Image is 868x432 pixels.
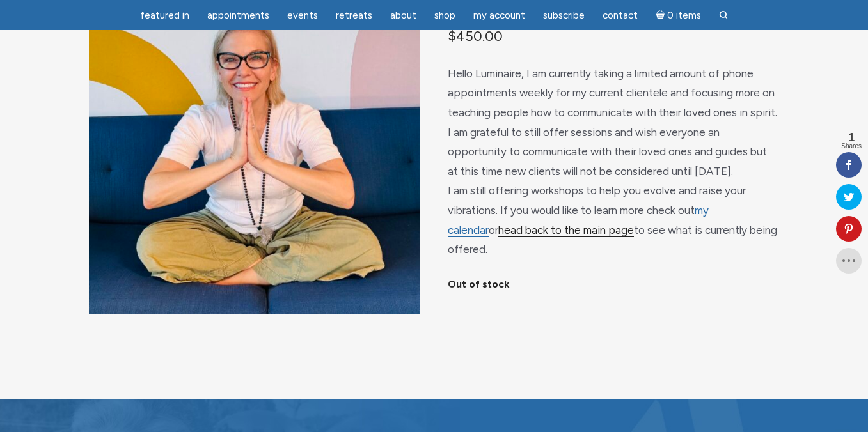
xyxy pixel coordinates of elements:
[383,3,424,28] a: About
[207,10,269,21] span: Appointments
[473,10,525,21] span: My Account
[390,10,416,21] span: About
[603,10,638,21] span: Contact
[280,3,326,28] a: Events
[328,3,380,28] a: Retreats
[448,204,709,237] a: my calendar
[448,275,779,295] p: Out of stock
[656,10,668,21] i: Cart
[667,11,701,20] span: 0 items
[448,27,503,44] bdi: 450.00
[140,10,189,21] span: featured in
[200,3,277,28] a: Appointments
[434,10,455,21] span: Shop
[336,10,372,21] span: Retreats
[498,224,634,237] a: head back to the main page
[466,3,533,28] a: My Account
[448,27,456,44] span: $
[543,10,585,21] span: Subscribe
[448,67,777,256] span: Hello Luminaire, I am currently taking a limited amount of phone appointments weekly for my curre...
[427,3,463,28] a: Shop
[841,132,862,143] span: 1
[535,3,592,28] a: Subscribe
[287,10,318,21] span: Events
[841,143,862,150] span: Shares
[132,3,197,28] a: featured in
[648,2,709,28] a: Cart0 items
[595,3,645,28] a: Contact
